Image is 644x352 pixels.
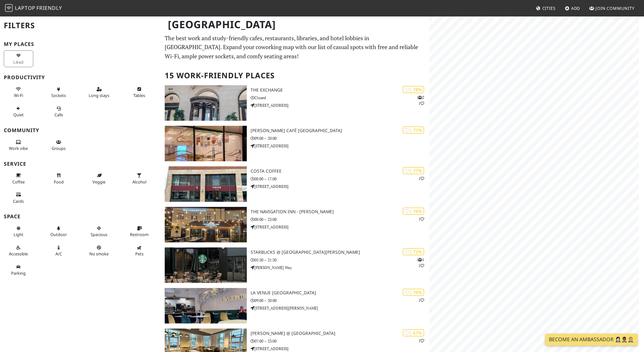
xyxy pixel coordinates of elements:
[4,223,33,240] button: Light
[165,126,246,161] img: Elio Café Birmingham
[124,242,154,259] button: Pets
[251,135,430,141] p: 09:00 – 20:00
[251,176,430,182] p: 08:00 – 17:00
[44,103,73,120] button: Calls
[165,247,246,283] img: Starbucks @ Sir Herbert Austin Way
[251,128,430,133] h3: [PERSON_NAME] Café [GEOGRAPHIC_DATA]
[4,16,157,35] h2: Filters
[418,94,424,106] p: 2 1
[14,232,23,237] span: Natural light
[251,143,430,149] p: [STREET_ADDRESS]
[165,207,246,242] img: The Navigation Inn - JD Wetherspoon
[596,5,634,11] span: Join Community
[587,3,637,14] a: Join Community
[562,3,583,14] a: Add
[403,86,424,93] div: | 78%
[418,297,424,303] p: 1
[165,34,425,61] p: The best work and study-friendly cafes, restaurants, libraries, and hotel lobbies in [GEOGRAPHIC_...
[14,93,23,98] span: Stable Wi-Fi
[251,298,430,304] p: 09:00 – 20:00
[165,85,246,121] img: The Exchange
[36,4,62,11] span: Friendly
[403,167,424,174] div: | 77%
[54,179,64,185] span: Food
[251,224,430,230] p: [STREET_ADDRESS]
[124,84,154,101] button: Tables
[403,126,424,134] div: | 77%
[4,127,157,133] h3: Community
[161,247,429,283] a: Starbucks @ Sir Herbert Austin Way | 72% 11 Starbucks @ [GEOGRAPHIC_DATA][PERSON_NAME] 05:30 – 21...
[403,289,424,296] div: | 70%
[92,179,105,185] span: Veggie
[251,87,430,93] h3: The Exchange
[5,4,13,12] img: LaptopFriendly
[165,166,246,202] img: Costa Coffee
[418,216,424,222] p: 1
[251,346,430,352] p: [STREET_ADDRESS]
[163,16,428,33] h1: [GEOGRAPHIC_DATA]
[251,209,430,214] h3: The Navigation Inn - [PERSON_NAME]
[9,251,28,257] span: Accessible
[133,93,145,98] span: Work-friendly tables
[84,223,114,240] button: Spacious
[403,248,424,255] div: | 72%
[4,84,33,101] button: Wi-Fi
[545,334,638,346] a: Become an Ambassador 🤵🏻‍♀️🤵🏾‍♂️🤵🏼‍♀️
[251,305,430,311] p: [STREET_ADDRESS][PERSON_NAME]
[124,170,154,187] button: Alcohol
[542,5,556,11] span: Cities
[161,288,429,323] a: La Venue Coffee House | 70% 1 La Venue [GEOGRAPHIC_DATA] 09:00 – 20:00 [STREET_ADDRESS][PERSON_NAME]
[15,4,35,11] span: Laptop
[251,216,430,222] p: 08:00 – 23:00
[4,170,33,187] button: Coffee
[403,329,424,336] div: | 67%
[165,66,425,85] h2: 15 Work-Friendly Places
[251,338,430,344] p: 07:00 – 23:00
[571,5,580,11] span: Add
[51,93,66,98] span: Power sockets
[251,331,430,336] h3: [PERSON_NAME] @ [GEOGRAPHIC_DATA]
[12,179,25,185] span: Coffee
[84,84,114,101] button: Long stays
[13,198,24,204] span: Credit cards
[4,103,33,120] button: Quiet
[533,3,558,14] a: Cities
[251,102,430,108] p: [STREET_ADDRESS]
[9,145,28,151] span: People working
[130,232,149,237] span: Restroom
[161,166,429,202] a: Costa Coffee | 77% 1 Costa Coffee 08:00 – 17:00 [STREET_ADDRESS]
[251,183,430,189] p: [STREET_ADDRESS]
[4,262,33,278] button: Parking
[89,251,109,257] span: Smoke free
[84,170,114,187] button: Veggie
[4,74,157,80] h3: Productivity
[4,189,33,206] button: Cards
[251,250,430,255] h3: Starbucks @ [GEOGRAPHIC_DATA][PERSON_NAME]
[251,257,430,263] p: 05:30 – 21:30
[251,95,430,101] p: Closed
[13,112,24,118] span: Quiet
[4,137,33,154] button: Work vibe
[44,137,73,154] button: Groups
[91,232,107,237] span: Spacious
[251,169,430,174] h3: Costa Coffee
[161,126,429,161] a: Elio Café Birmingham | 77% [PERSON_NAME] Café [GEOGRAPHIC_DATA] 09:00 – 20:00 [STREET_ADDRESS]
[11,270,26,276] span: Parking
[4,242,33,259] button: Accessible
[418,176,424,182] p: 1
[5,3,62,14] a: LaptopFriendly LaptopFriendly
[4,41,157,47] h3: My Places
[89,93,109,98] span: Long stays
[161,85,429,121] a: The Exchange | 78% 21 The Exchange Closed [STREET_ADDRESS]
[52,145,66,151] span: Group tables
[50,232,67,237] span: Outdoor area
[44,223,73,240] button: Outdoor
[84,242,114,259] button: No smoke
[124,223,154,240] button: Restroom
[54,112,63,118] span: Video/audio calls
[251,265,430,271] p: [PERSON_NAME] Way
[135,251,143,257] span: Pet friendly
[418,257,424,269] p: 1 1
[251,290,430,296] h3: La Venue [GEOGRAPHIC_DATA]
[132,179,146,185] span: Alcohol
